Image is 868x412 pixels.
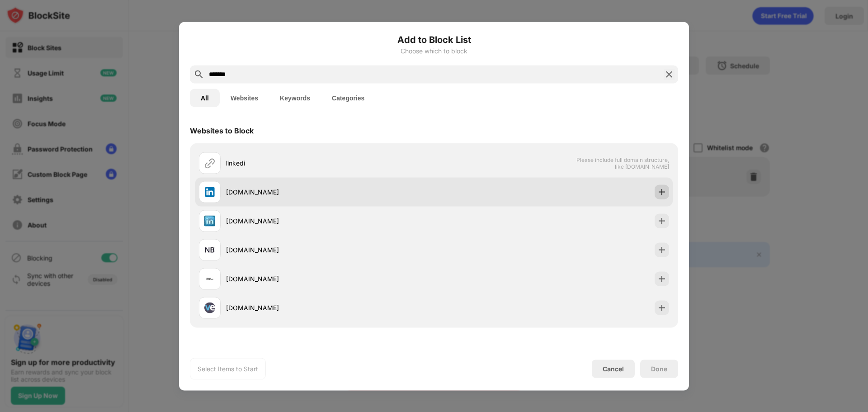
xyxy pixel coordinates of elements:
img: favicons [204,215,215,226]
div: Done [651,365,667,372]
div: [DOMAIN_NAME] [226,216,434,226]
img: url.svg [204,157,215,168]
span: Please include full domain structure, like [DOMAIN_NAME] [576,156,669,170]
img: favicons [204,302,215,313]
img: search-close [664,69,675,80]
div: Choose which to block [190,47,678,54]
button: Keywords [269,89,321,107]
div: Keywords to Block [190,346,257,355]
div: [DOMAIN_NAME] [226,303,434,313]
button: All [190,89,220,107]
button: Categories [321,89,375,107]
img: search.svg [193,69,204,80]
img: favicons [204,186,215,197]
h6: Add to Block List [190,33,678,46]
div: Websites to Block [190,126,254,135]
button: Websites [220,89,269,107]
div: Select Items to Start [198,364,258,373]
div: Cancel [603,365,624,373]
div: [DOMAIN_NAME] [226,274,434,284]
div: linkedi [226,158,434,168]
div: [DOMAIN_NAME] [226,245,434,255]
div: [DOMAIN_NAME] [226,187,434,197]
img: favicons [204,273,215,284]
img: favicons [204,244,215,255]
